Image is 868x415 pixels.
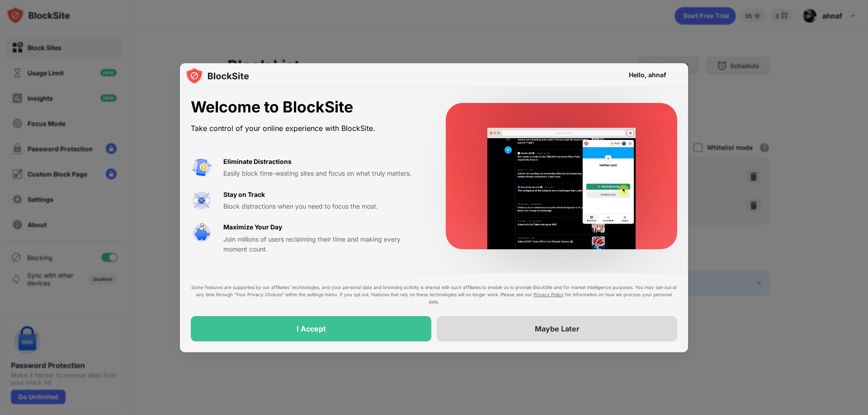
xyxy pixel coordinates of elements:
[191,157,212,178] img: value-avoid-distractions.svg
[223,168,424,178] div: Easily block time-wasting sites and focus on what truly matters.
[535,324,580,333] div: Maybe Later
[223,190,265,200] div: Stay on Track
[223,201,424,211] div: Block distractions when you need to focus the most.
[629,71,666,79] div: Hello, ahnaf
[185,67,249,85] img: logo-blocksite.svg
[191,222,212,244] img: value-safe-time.svg
[297,324,326,333] div: I Accept
[223,234,424,255] div: Join millions of users reclaiming their time and making every moment count.
[191,98,424,117] div: Welcome to BlockSite
[533,292,564,297] a: Privacy Policy
[191,190,212,211] img: value-focus.svg
[191,284,677,305] div: Some features are supported by our affiliates’ technologies, and your personal data and browsing ...
[191,122,424,135] div: Take control of your online experience with BlockSite.
[223,157,292,167] div: Eliminate Distractions
[223,222,282,232] div: Maximize Your Day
